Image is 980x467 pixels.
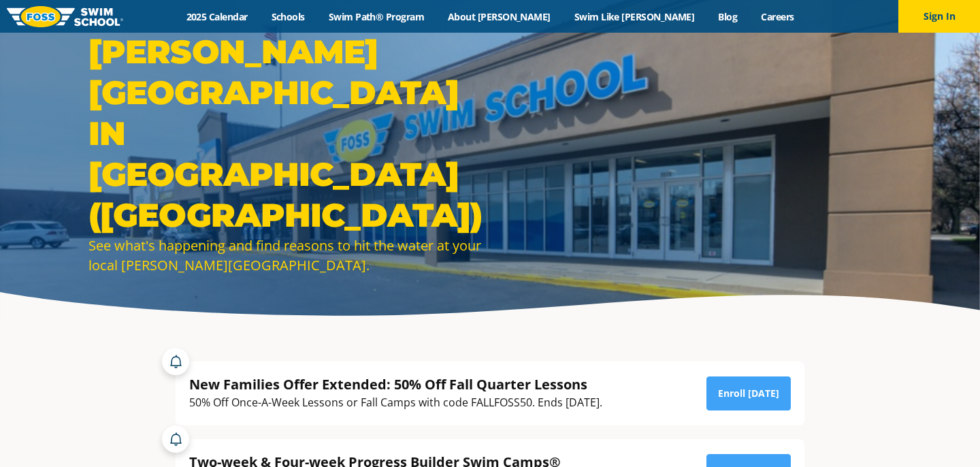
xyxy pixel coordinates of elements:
[316,10,436,23] a: Swim Path® Program
[189,393,602,412] div: 50% Off Once-A-Week Lessons or Fall Camps with code FALLFOSS50. Ends [DATE].
[749,10,806,23] a: Careers
[562,10,706,23] a: Swim Like [PERSON_NAME]
[706,10,749,23] a: Blog
[7,6,123,27] img: FOSS Swim School Logo
[706,376,791,410] a: Enroll [DATE]
[174,10,259,23] a: 2025 Calendar
[88,236,483,275] div: See what's happening and find reasons to hit the water at your local [PERSON_NAME][GEOGRAPHIC_DATA].
[189,375,602,393] div: New Families Offer Extended: 50% Off Fall Quarter Lessons
[436,10,563,23] a: About [PERSON_NAME]
[88,31,483,236] h1: [PERSON_NAME][GEOGRAPHIC_DATA] in [GEOGRAPHIC_DATA] ([GEOGRAPHIC_DATA])
[259,10,316,23] a: Schools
